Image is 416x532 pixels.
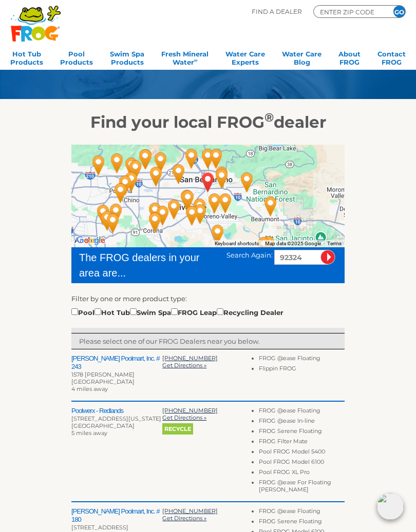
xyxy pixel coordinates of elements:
div: Poolwerx - Redlands - 5 miles away. [206,159,238,194]
span: 4 miles away [71,385,108,392]
a: Water CareBlog [282,47,322,67]
a: Get Directions » [162,362,206,369]
div: Blue Haven Pools - Inland Empire/Los Angeles Count - 16 miles away. [140,159,172,194]
div: Leslie's Poolmart Inc # 1062 - 21 miles away. [255,188,287,224]
img: Google [74,234,108,247]
li: FROG @ease Floating [259,507,345,518]
img: openIcon [377,493,404,520]
div: Academy Pool & Spa Inc - 10 miles away. [184,196,216,232]
sup: ∞ [194,57,198,63]
div: The FROG dealers in your area are... [79,250,212,281]
p: Please select one of our FROG Dealers near you below. [79,336,337,346]
div: Gary's Pool Supply - 24 miles away. [116,149,147,185]
div: Leslie's Poolmart, Inc. # 443 - 27 miles away. [253,228,285,264]
div: Spa Max - The Hot Tub Superstore - 17 miles away. [147,198,179,233]
span: 5 miles away [71,429,107,437]
div: Leslie's Poolmart Inc # 702 - 12 miles away. [231,164,263,200]
a: AboutFROG [338,47,361,67]
div: Pool Hot Tub Swim Spa FROG Leap Recycling Dealer [71,306,283,318]
a: [PHONE_NUMBER] [162,407,218,414]
input: Submit [320,250,335,265]
div: Leslie's Poolmart, Inc. # 240 - 9 miles away. [163,156,195,192]
div: COLTON, CA 92324 [192,164,224,200]
h2: [PERSON_NAME] Poolmart, Inc. # 243 [71,354,162,371]
a: Terms (opens in new tab) [327,241,342,246]
div: Backyards In Style - 33 miles away. [91,203,123,239]
span: Recycle [162,423,193,435]
div: [STREET_ADDRESS][US_STATE] [71,415,162,422]
div: Leslie's Poolmart Inc # 130 - 13 miles away. [158,191,190,227]
a: [PHONE_NUMBER] [162,354,218,362]
div: Leslie's Poolmart, Inc. # 788 - 30 miles away. [100,195,132,231]
div: Valley Pool & Spa Supply - 26 miles away. [248,229,280,265]
div: Leslie's Poolmart, Inc. # 267 - 28 miles away. [101,145,133,181]
div: 1578 [PERSON_NAME] [71,371,162,378]
label: Filter by one or more product type: [71,293,187,304]
h2: Poolwerx - Redlands [71,407,162,415]
div: Inland Empire Hot Spring Spas - 8 miles away. [210,185,241,221]
a: Get Directions » [162,515,206,522]
a: Open this area in Google Maps (opens a new window) [74,234,108,247]
div: [GEOGRAPHIC_DATA] [71,378,162,385]
h2: [PERSON_NAME] Poolmart, Inc. # 180 [71,507,162,524]
a: Water CareExperts [225,47,265,67]
li: Pool FROG XL Pro [259,468,345,479]
div: Leslie's Poolmart Inc # 14 - 8 miles away. [172,182,204,218]
div: Leslie's Poolmart, Inc. # 848 - 32 miles away. [97,205,129,241]
a: Get Directions » [162,414,206,421]
li: Pool FROG Model 5400 [259,448,345,458]
div: [STREET_ADDRESS] [71,524,162,531]
a: PoolProducts [60,47,93,67]
li: FROG @ease For Floating [PERSON_NAME] [259,479,345,496]
a: ContactFROG [377,47,406,67]
div: Leslie's Poolmart Inc # 987 - 16 miles away. [202,216,234,252]
input: Zip Code Form [319,7,381,16]
div: Leslie's Poolmart, Inc. # 243 - 4 miles away. [206,161,238,196]
div: Leslie's Poolmart, Inc. # 586 - 27 miles away. [105,175,137,211]
div: Leslie's Poolmart, Inc. # 77 - 34 miles away. [87,196,119,232]
div: Leslie's Poolmart, Inc. # 850 - 20 miles away. [139,204,171,240]
a: [PHONE_NUMBER] [162,507,218,515]
li: Pool FROG Model 6100 [259,458,345,468]
div: Pacific Pool Supply - 11 miles away. [176,198,208,233]
sup: ® [264,110,274,125]
a: Swim SpaProducts [110,47,144,67]
li: Flippin FROG [259,365,345,375]
div: Malin's Pool & Patio Supplies - 25 miles away. [109,167,141,203]
input: GO [393,6,405,17]
a: Fresh MineralWater∞ [161,47,209,67]
div: Riverside Patio 'n' Pool - 8 miles away. [171,182,203,218]
div: Leslie's Poolmart, Inc. # 362 - 23 miles away. [116,164,147,200]
a: Hot TubProducts [10,47,43,67]
li: FROG @ease In-line [259,417,345,427]
span: Search Again: [226,251,273,259]
div: Leslie's Poolmart Inc # 117 - 19 miles away. [139,194,171,230]
div: [GEOGRAPHIC_DATA] [71,422,162,429]
li: FROG @ease Floating [259,354,345,365]
h2: Find your local FROG dealer [3,112,413,132]
li: FROG Serene Floating [259,427,345,438]
button: Keyboard shortcuts [215,240,259,247]
li: FROG Filter Mate [259,438,345,448]
li: FROG @ease Floating [259,407,345,417]
li: FROG Serene Floating [259,518,345,528]
div: Leslie's Poolmart Inc # 131 - 22 miles away. [120,152,152,188]
p: Find A Dealer [252,5,302,18]
div: Leslie's Poolmart, Inc. # 863 - 8 miles away. [184,190,216,226]
div: Leslie's Poolmart Inc # 11 - 34 miles away. [83,147,115,183]
span: Map data ©2025 Google [265,241,321,246]
div: Aloha Leisure Inc - 25 miles away. [176,243,208,279]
